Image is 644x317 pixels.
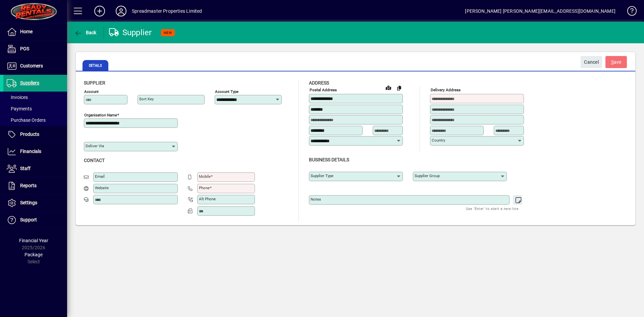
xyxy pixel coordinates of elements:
span: Financial Year [19,238,48,243]
span: S [611,59,614,65]
a: Purchase Orders [3,114,67,126]
span: Details [83,60,108,71]
span: NEW [164,31,172,35]
button: Save [605,56,627,68]
mat-label: Mobile [199,174,211,179]
span: Business details [309,157,349,162]
span: POS [20,46,29,51]
a: POS [3,41,67,57]
span: Staff [20,166,31,171]
mat-label: Country [432,138,445,143]
span: Package [24,252,43,257]
button: Back [72,27,98,39]
mat-label: Supplier type [311,173,333,178]
a: View on map [383,82,394,93]
mat-label: Deliver via [86,144,104,148]
span: Reports [20,183,37,188]
span: Purchase Orders [7,117,46,123]
div: [PERSON_NAME] [PERSON_NAME][EMAIL_ADDRESS][DOMAIN_NAME] [465,6,615,16]
span: Customers [20,63,43,68]
a: Reports [3,177,67,194]
button: Copy to Delivery address [394,83,405,93]
a: Payments [3,103,67,114]
mat-label: Notes [311,197,321,202]
span: Payments [7,106,32,111]
span: Back [74,30,97,35]
mat-label: Sort key [139,97,154,101]
a: Customers [3,58,67,74]
a: Staff [3,160,67,177]
a: Invoices [3,92,67,103]
span: Settings [20,200,37,205]
app-page-header-button: Back [67,27,104,39]
span: Suppliers [20,80,39,86]
mat-label: Alt Phone [199,197,216,201]
span: Support [20,217,37,222]
mat-label: Organisation name [84,113,117,117]
button: Cancel [581,56,602,68]
span: Products [20,131,39,137]
span: Address [309,80,329,86]
mat-label: Supplier group [415,173,440,178]
span: Home [20,29,33,34]
span: Cancel [584,57,599,68]
a: Settings [3,195,67,211]
mat-label: Email [95,174,105,179]
mat-hint: Use 'Enter' to start a new line [466,205,519,212]
mat-label: Website [95,186,109,190]
span: ave [611,57,622,68]
mat-label: Account Type [215,89,238,94]
a: Products [3,126,67,143]
mat-label: Phone [199,186,210,190]
button: Add [89,5,110,17]
a: Home [3,23,67,40]
a: Knowledge Base [622,1,636,23]
div: Spreadmaster Properties Limited [132,6,202,16]
div: Supplier [109,27,152,38]
a: Financials [3,143,67,160]
span: Financials [20,149,41,154]
a: Support [3,212,67,228]
button: Profile [110,5,132,17]
span: Contact [84,158,105,163]
span: Invoices [7,95,28,100]
span: Supplier [84,80,105,86]
mat-label: Account [84,89,99,94]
